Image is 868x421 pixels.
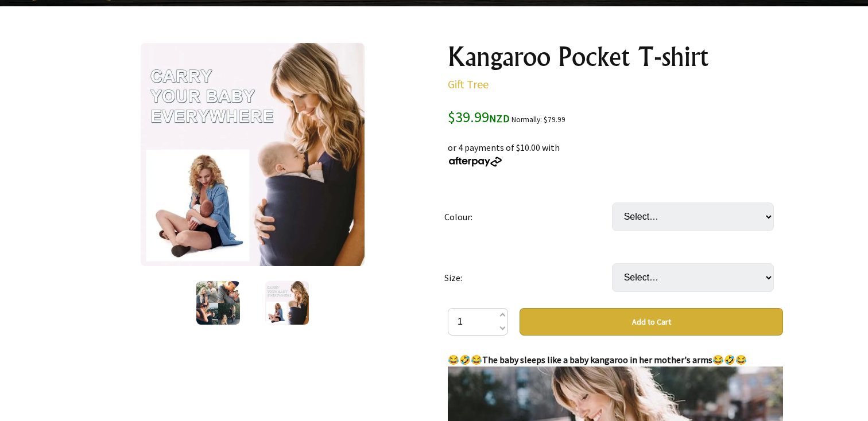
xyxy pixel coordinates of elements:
[448,127,783,168] div: or 4 payments of $10.00 with
[520,308,783,336] button: Add to Cart
[444,247,612,308] td: Size:
[448,43,783,71] h1: Kangaroo Pocket T-shirt
[196,281,240,325] img: Kangaroo Pocket T-shirt
[141,43,364,266] img: Kangaroo Pocket T-shirt
[448,77,489,91] a: Gift Tree
[511,115,565,124] small: Normally: $79.99
[448,107,510,126] span: $39.99
[448,157,503,167] img: Afterpay
[444,186,612,247] td: Colour:
[265,281,309,325] img: Kangaroo Pocket T-shirt
[489,112,510,125] span: NZD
